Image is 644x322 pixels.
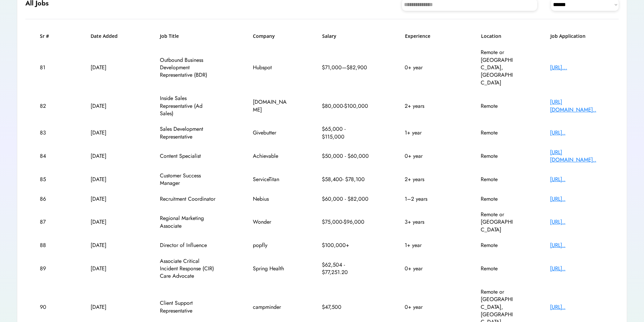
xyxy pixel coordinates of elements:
div: Client Support Representative [160,299,217,315]
div: $65,000 - $115,000 [322,125,369,141]
div: Remote [481,265,515,272]
div: campminder [253,303,287,311]
div: [URL][DOMAIN_NAME].. [550,98,604,114]
div: Spring Health [253,265,287,272]
div: 81 [40,64,55,71]
div: Customer Success Manager [160,172,217,187]
div: 86 [40,195,55,203]
div: 0+ year [405,265,445,272]
div: [URL][DOMAIN_NAME].. [550,149,604,164]
div: [URL].. [550,303,604,311]
div: [DATE] [91,64,124,71]
div: Givebutter [253,129,287,137]
div: 84 [40,152,55,160]
div: Remote [481,195,515,203]
div: [URL].. [550,265,604,272]
div: 82 [40,102,55,110]
div: 2+ years [405,102,445,110]
div: [DATE] [91,152,124,160]
h6: Job Application [550,33,604,40]
h6: Date Added [91,33,124,40]
div: ServiceTitan [253,176,287,183]
div: [URL].. [550,176,604,183]
div: $71,000—$82,900 [322,64,369,71]
div: Hubspot [253,64,287,71]
div: $47,500 [322,303,369,311]
div: $75,000-$96,000 [322,218,369,226]
div: [DATE] [91,102,124,110]
div: [DATE] [91,129,124,137]
div: 2+ years [405,176,445,183]
div: [URL]... [550,64,604,71]
div: [DATE] [91,303,124,311]
div: 88 [40,242,55,249]
div: Outbound Business Development Representative (BDR) [160,56,217,79]
h6: Company [253,33,287,40]
div: [URL].. [550,242,604,249]
div: Remote [481,242,515,249]
div: [URL].. [550,195,604,203]
div: 83 [40,129,55,137]
div: Remote or [GEOGRAPHIC_DATA], [GEOGRAPHIC_DATA] [481,49,515,86]
div: $62,504 - $77,251.20 [322,261,369,276]
div: Remote [481,152,515,160]
div: Recruitment Coordinator [160,195,217,203]
div: $60,000 - $82,000 [322,195,369,203]
div: [URL].. [550,129,604,137]
div: 89 [40,265,55,272]
div: 87 [40,218,55,226]
div: Nebius [253,195,287,203]
div: 90 [40,303,55,311]
div: 0+ year [405,152,445,160]
div: popfly [253,242,287,249]
h6: Salary [322,33,369,40]
h6: Experience [405,33,446,40]
div: [DATE] [91,218,124,226]
div: Achievable [253,152,287,160]
div: [DATE] [91,195,124,203]
h6: Job Title [160,33,179,40]
div: 85 [40,176,55,183]
div: Remote [481,176,515,183]
div: [URL].. [550,218,604,226]
div: [DATE] [91,242,124,249]
div: 0+ year [405,64,445,71]
h6: Sr # [40,33,55,40]
div: 3+ years [405,218,445,226]
div: Director of Influence [160,242,217,249]
div: Content Specialist [160,152,217,160]
h6: Location [481,33,515,40]
div: Wonder [253,218,287,226]
div: 1–2 years [405,195,445,203]
div: $100,000+ [322,242,369,249]
div: 1+ year [405,242,445,249]
div: $50,000 - $60,000 [322,152,369,160]
div: 0+ year [405,303,445,311]
div: [DOMAIN_NAME] [253,98,287,114]
div: 1+ year [405,129,445,137]
div: Sales Development Representative [160,125,217,141]
div: Remote or [GEOGRAPHIC_DATA] [481,211,515,233]
div: $80,000-$100,000 [322,102,369,110]
div: Associate Critical Incident Response (CIR) Care Advocate [160,257,217,280]
div: Remote [481,129,515,137]
div: [DATE] [91,265,124,272]
div: Inside Sales Representative (Ad Sales) [160,95,217,117]
div: Remote [481,102,515,110]
div: $58,400- $78,100 [322,176,369,183]
div: Regional Marketing Associate [160,215,217,230]
div: [DATE] [91,176,124,183]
